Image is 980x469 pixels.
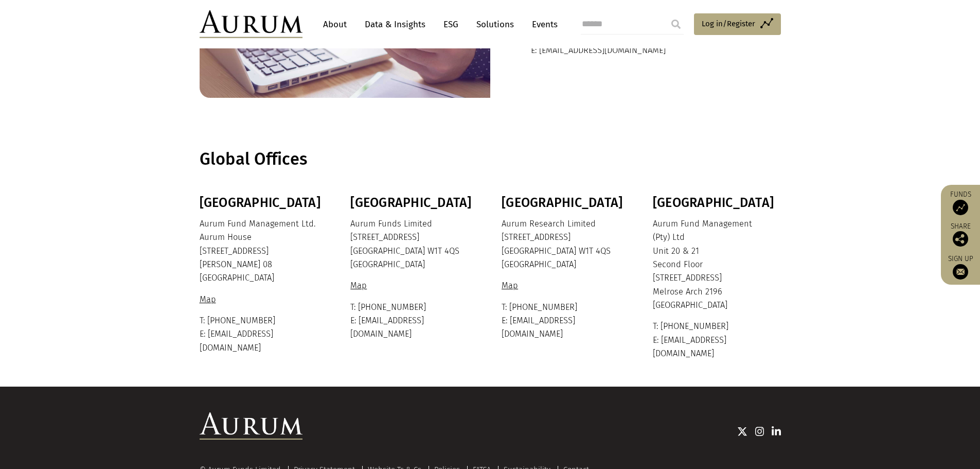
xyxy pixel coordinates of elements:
[953,231,968,247] img: Share this post
[946,190,975,215] a: Funds
[350,195,476,211] h3: [GEOGRAPHIC_DATA]
[694,13,781,35] a: Log in/Register
[200,10,302,38] img: Aurum
[471,15,519,34] a: Solutions
[200,149,778,169] h1: Global Offices
[438,15,464,34] a: ESG
[527,15,558,34] a: Events
[946,254,975,280] a: Sign up
[666,14,686,34] input: Submit
[653,320,778,360] p: T: [PHONE_NUMBER] E: [EMAIL_ADDRESS][DOMAIN_NAME]
[946,223,975,247] div: Share
[531,44,740,57] p: E: [EMAIL_ADDRESS][DOMAIN_NAME]
[200,217,325,285] p: Aurum Fund Management Ltd. Aurum House [STREET_ADDRESS] [PERSON_NAME] 08 [GEOGRAPHIC_DATA]
[502,301,627,341] p: T: [PHONE_NUMBER] E: [EMAIL_ADDRESS][DOMAIN_NAME]
[702,18,755,30] span: Log in/Register
[318,15,352,34] a: About
[653,217,778,312] p: Aurum Fund Management (Pty) Ltd Unit 20 & 21 Second Floor [STREET_ADDRESS] Melrose Arch 2196 [GEO...
[502,281,521,290] a: Map
[350,301,476,341] p: T: [PHONE_NUMBER] E: [EMAIL_ADDRESS][DOMAIN_NAME]
[502,217,627,272] p: Aurum Research Limited [STREET_ADDRESS] [GEOGRAPHIC_DATA] W1T 4QS [GEOGRAPHIC_DATA]
[360,15,431,34] a: Data & Insights
[200,412,302,440] img: Aurum Logo
[200,314,325,355] p: T: [PHONE_NUMBER] E: [EMAIL_ADDRESS][DOMAIN_NAME]
[200,294,219,304] a: Map
[350,281,369,290] a: Map
[350,217,476,272] p: Aurum Funds Limited [STREET_ADDRESS] [GEOGRAPHIC_DATA] W1T 4QS [GEOGRAPHIC_DATA]
[502,195,627,211] h3: [GEOGRAPHIC_DATA]
[953,200,968,215] img: Access Funds
[772,426,781,437] img: Linkedin icon
[953,264,968,280] img: Sign up to our newsletter
[755,426,764,437] img: Instagram icon
[737,426,747,437] img: Twitter icon
[200,195,325,211] h3: [GEOGRAPHIC_DATA]
[653,195,778,211] h3: [GEOGRAPHIC_DATA]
